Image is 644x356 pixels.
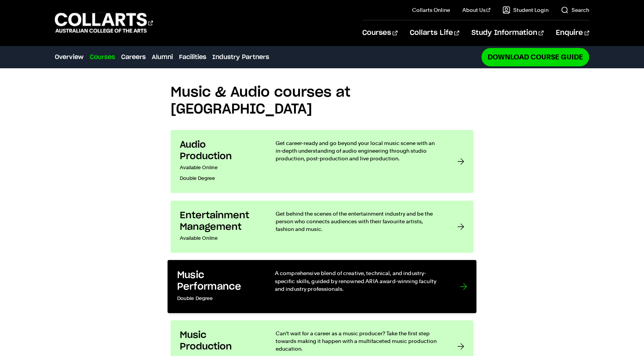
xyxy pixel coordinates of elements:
[171,130,473,193] a: Audio Production Available Online Double Degree Get career-ready and go beyond your local music s...
[180,233,260,244] p: Available Online
[561,6,589,14] a: Search
[276,330,442,353] p: Can’t wait for a career as a music producer? Take the first step towards making it happen with a ...
[177,293,259,304] p: Double Degree
[481,48,589,66] a: Download Course Guide
[212,53,269,62] a: Industry Partners
[276,139,442,162] p: Get career-ready and go beyond your local music scene with an in-depth understanding of audio eng...
[171,201,473,253] a: Entertainment Management Available Online Get behind the scenes of the entertainment industry and...
[503,6,549,14] a: Student Login
[55,12,153,34] div: Go to homepage
[362,20,397,46] a: Courses
[152,53,173,62] a: Alumni
[171,84,473,118] h2: Music & Audio courses at [GEOGRAPHIC_DATA]
[276,210,442,233] p: Get behind the scenes of the entertainment industry and be the person who connects audiences with...
[180,330,260,353] h3: Music Production
[410,20,459,46] a: Collarts Life
[177,269,259,293] h3: Music Performance
[179,53,206,62] a: Facilities
[121,53,146,62] a: Careers
[180,162,260,173] p: Available Online
[180,173,260,184] p: Double Degree
[180,139,260,162] h3: Audio Production
[275,269,445,293] p: A comprehensive blend of creative, technical, and industry-specific skills, guided by renowned AR...
[472,20,544,46] a: Study Information
[90,53,115,62] a: Courses
[168,260,476,313] a: Music Performance Double Degree A comprehensive blend of creative, technical, and industry-specif...
[55,53,84,62] a: Overview
[412,6,450,14] a: Collarts Online
[556,20,589,46] a: Enquire
[180,210,260,233] h3: Entertainment Management
[462,6,491,14] a: About Us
